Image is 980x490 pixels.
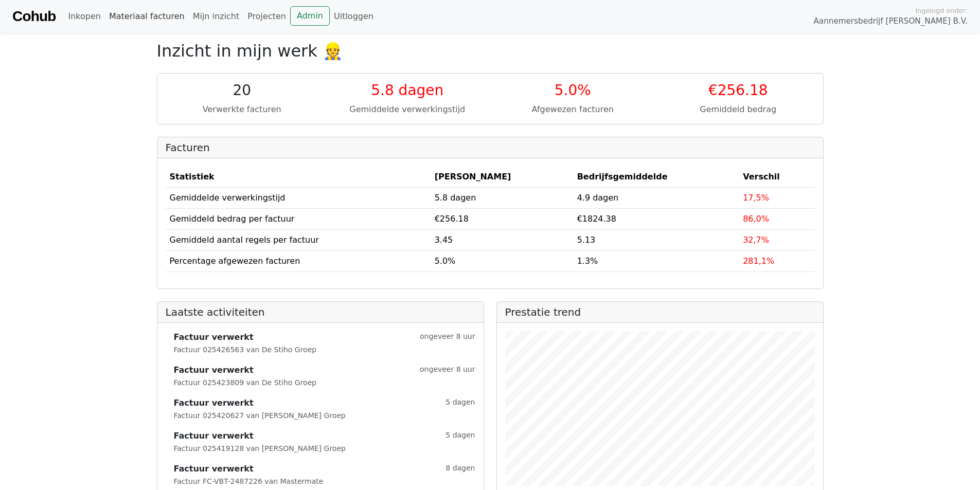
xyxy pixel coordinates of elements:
td: Gemiddelde verwerkingstijd [166,187,431,208]
small: Factuur 025426563 van De Stiho Groep [174,346,317,354]
h2: Facturen [166,141,815,154]
small: 5 dagen [446,397,475,409]
td: 3.45 [431,229,573,250]
a: Admin [290,6,330,26]
span: 86,0% [743,214,769,224]
strong: Factuur verwerkt [174,463,254,475]
div: Verwerkte facturen [166,103,319,116]
small: 8 dagen [446,463,475,475]
a: Uitloggen [330,6,378,27]
td: 4.9 dagen [573,187,739,208]
td: 5.13 [573,229,739,250]
h2: Laatste activiteiten [166,306,475,318]
td: 5.8 dagen [431,187,573,208]
small: 5 dagen [446,430,475,442]
td: Gemiddeld aantal regels per factuur [166,229,431,250]
strong: Factuur verwerkt [174,331,254,343]
small: Factuur FC-VBT-2487226 van Mastermate [174,477,324,485]
a: Mijn inzicht [189,6,244,27]
span: 17,5% [743,193,769,203]
td: €256.18 [431,208,573,229]
td: Gemiddeld bedrag per factuur [166,208,431,229]
a: Projecten [243,6,290,27]
div: Afgewezen facturen [496,103,650,116]
span: Ingelogd onder: [915,6,968,15]
strong: Factuur verwerkt [174,364,254,376]
div: 20 [166,82,319,99]
a: Cohub [12,4,56,29]
div: Gemiddelde verwerkingstijd [331,103,484,116]
div: Gemiddeld bedrag [662,103,815,116]
div: 5.8 dagen [331,82,484,99]
small: ongeveer 8 uur [420,364,475,376]
h2: Prestatie trend [505,306,815,318]
td: 1.3% [573,250,739,271]
a: Materiaal facturen [105,6,189,27]
div: 5.0% [496,82,650,99]
span: Aannemersbedrijf [PERSON_NAME] B.V. [813,15,968,27]
div: €256.18 [662,82,815,99]
a: Inkopen [64,6,104,27]
th: Statistiek [166,167,431,188]
h2: Inzicht in mijn werk 👷 [157,41,824,61]
th: Verschil [739,167,814,188]
small: ongeveer 8 uur [420,331,475,343]
strong: Factuur verwerkt [174,397,254,409]
small: Factuur 025423809 van De Stiho Groep [174,378,317,387]
span: 281,1% [743,256,774,266]
small: Factuur 025419128 van [PERSON_NAME] Groep [174,444,346,452]
span: 32,7% [743,235,769,245]
td: €1824.38 [573,208,739,229]
td: Percentage afgewezen facturen [166,250,431,271]
small: Factuur 025420627 van [PERSON_NAME] Groep [174,411,346,420]
th: [PERSON_NAME] [431,167,573,188]
th: Bedrijfsgemiddelde [573,167,739,188]
td: 5.0% [431,250,573,271]
strong: Factuur verwerkt [174,430,254,442]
